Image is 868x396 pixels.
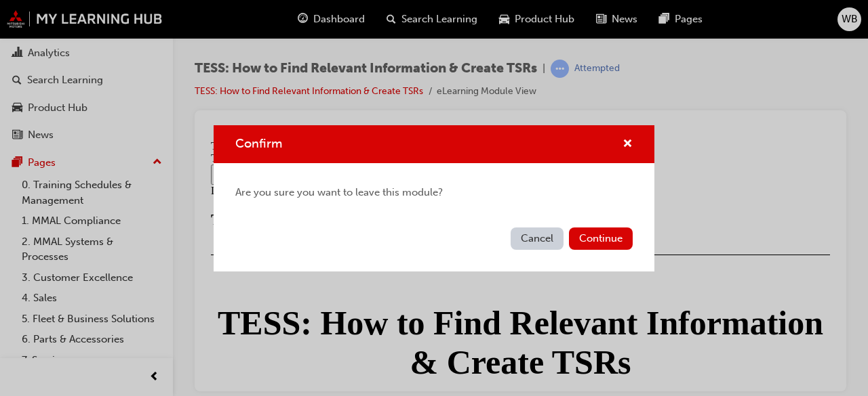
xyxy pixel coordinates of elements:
div: TESS: How to Find Relevant Information & Create TSRs [5,5,625,18]
button: SKIP TO LESSON [5,30,100,50]
div: Confirm [214,125,654,271]
span: Lesson content [5,50,71,62]
div: TESS: How to Find Relevant Information & Create TSRs [5,76,625,94]
button: cross-icon [623,136,633,153]
button: Continue [569,227,633,250]
span: Confirm [235,136,282,151]
div: Top of page [5,18,625,30]
button: Cancel [511,227,564,250]
span: cross-icon [623,139,633,151]
div: Are you sure you want to leave this module? [214,163,654,222]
